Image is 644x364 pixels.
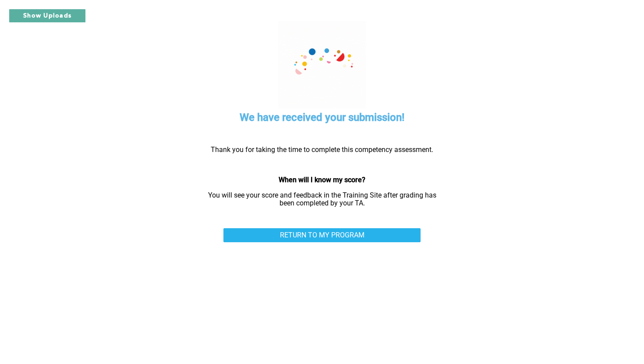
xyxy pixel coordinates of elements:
[202,191,442,208] p: You will see your score and feedback in the Training Site after grading has been completed by you...
[240,110,404,125] h5: We have received your submission!
[278,21,366,109] img: celebration.7678411f.gif
[223,228,421,242] a: RETURN TO MY PROGRAM
[202,146,442,154] p: Thank you for taking the time to complete this competency assessment.
[279,176,365,184] strong: When will I know my score?
[9,9,86,23] button: Show Uploads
